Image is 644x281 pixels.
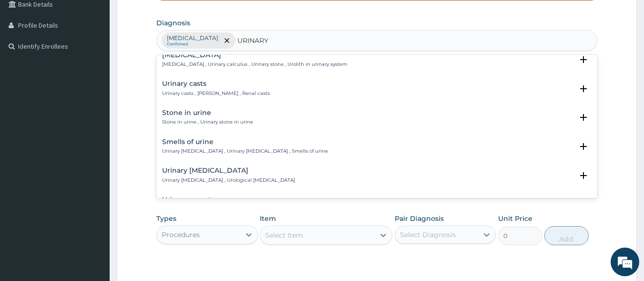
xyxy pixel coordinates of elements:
[162,80,270,87] h4: Urinary casts
[162,119,253,125] p: Stone in urine , Urinary stone in urine
[5,183,182,217] textarea: Type your message and hit 'Enter'
[18,48,39,72] img: d_794563401_company_1708531726252_794563401
[162,196,274,203] h4: Urinary symptoms
[162,177,295,184] p: Urinary [MEDICAL_DATA] , Urological [MEDICAL_DATA]
[162,167,295,174] h4: Urinary [MEDICAL_DATA]
[162,138,328,146] h4: Smells of urine
[50,53,160,66] div: Chat with us now
[162,52,348,59] h4: [MEDICAL_DATA]
[156,18,190,28] label: Diagnosis
[162,230,200,239] div: Procedures
[156,215,176,223] label: Types
[578,141,589,152] i: open select status
[162,109,253,116] h4: Stone in urine
[498,214,532,223] label: Unit Price
[167,34,218,42] p: [MEDICAL_DATA]
[55,82,132,178] span: We're online!
[260,214,276,223] label: Item
[223,36,231,45] span: remove selection option
[400,230,456,239] div: Select Diagnosis
[544,226,589,245] button: Add
[395,214,444,223] label: Pair Diagnosis
[265,230,303,240] div: Select Item
[162,61,348,68] p: [MEDICAL_DATA] , Urinary calculus , Urinary stone , Urolith in urinary system
[167,42,218,47] small: Confirmed
[578,54,589,65] i: open select status
[578,112,589,123] i: open select status
[162,148,328,155] p: Urinary [MEDICAL_DATA] , Urinary [MEDICAL_DATA] , Smells of urine
[578,83,589,94] i: open select status
[578,170,589,181] i: open select status
[162,90,270,97] p: Urinary casts , [PERSON_NAME] , Renal casts
[156,5,179,28] div: Minimize live chat window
